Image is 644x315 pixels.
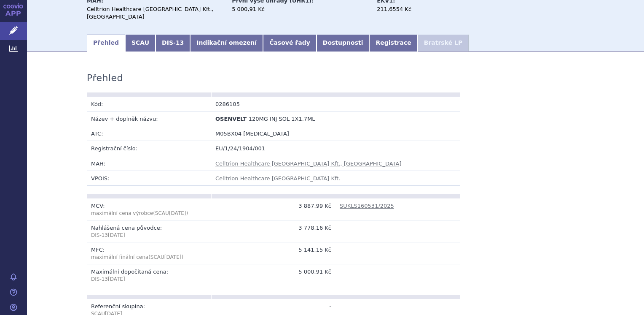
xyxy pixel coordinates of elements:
[87,242,211,264] td: MFC:
[243,130,289,137] span: [MEDICAL_DATA]
[340,203,394,209] a: SUKLS160531/2025
[148,254,183,260] span: (SCAU )
[215,160,401,167] a: Celltrion Healthcare [GEOGRAPHIC_DATA] Kft., [GEOGRAPHIC_DATA]
[108,276,125,282] span: [DATE]
[211,198,335,220] td: 3 887,99 Kč
[211,220,335,242] td: 3 778,16 Kč
[211,97,335,111] td: 0286105
[215,116,247,122] span: OSENVELT
[263,35,317,52] a: Časové řady
[87,264,211,286] td: Maximální dopočítaná cena:
[211,264,335,286] td: 5 000,91 Kč
[91,232,207,239] p: DIS-13
[87,111,211,126] td: Název + doplněk názvu:
[125,35,156,52] a: SCAU
[87,220,211,242] td: Nahlášená cena původce:
[91,210,188,216] span: (SCAU )
[249,116,315,122] span: 120MG INJ SOL 1X1,7ML
[87,35,125,52] a: Přehled
[87,156,211,171] td: MAH:
[169,210,186,216] span: [DATE]
[232,5,369,13] div: 5 000,91 Kč
[190,35,263,52] a: Indikační omezení
[156,35,190,52] a: DIS-13
[211,242,335,264] td: 5 141,15 Kč
[87,171,211,185] td: VPOIS:
[91,276,207,283] p: DIS-13
[87,141,211,156] td: Registrační číslo:
[108,232,125,238] span: [DATE]
[87,5,224,21] div: Celltrion Healthcare [GEOGRAPHIC_DATA] Kft., [GEOGRAPHIC_DATA]
[369,35,417,52] a: Registrace
[87,73,123,84] h3: Přehled
[91,210,153,216] span: maximální cena výrobce
[87,198,211,220] td: MCV:
[164,254,182,260] span: [DATE]
[91,254,207,261] p: maximální finální cena
[317,35,370,52] a: Dostupnosti
[211,141,460,156] td: EU/1/24/1904/001
[215,175,341,182] a: Celltrion Healthcare [GEOGRAPHIC_DATA] Kft.
[377,5,472,13] div: 211,6554 Kč
[215,130,241,137] span: M05BX04
[87,97,211,111] td: Kód:
[87,126,211,141] td: ATC:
